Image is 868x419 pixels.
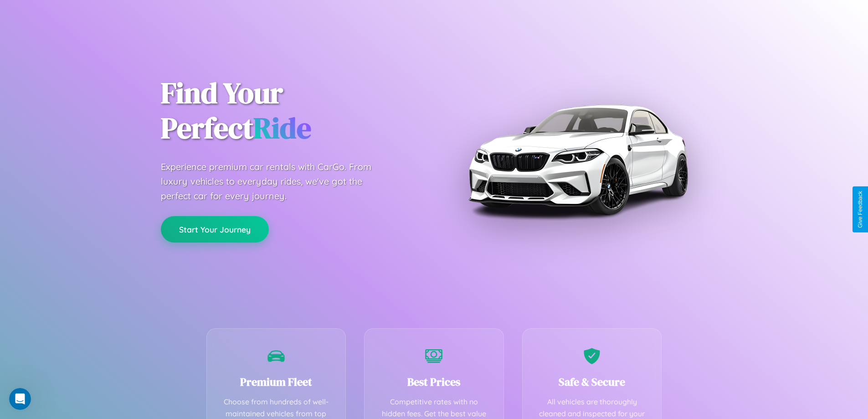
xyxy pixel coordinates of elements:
h3: Best Prices [378,374,490,389]
button: Start Your Journey [161,216,269,243]
h1: Find Your Perfect [161,76,421,146]
h3: Safe & Secure [536,374,648,389]
iframe: Intercom live chat [9,388,31,410]
span: Ride [253,108,311,148]
p: Experience premium car rentals with CarGo. From luxury vehicles to everyday rides, we've got the ... [161,160,389,203]
div: Give Feedback [857,191,863,228]
img: Premium BMW car rental vehicle [464,46,692,274]
h3: Premium Fleet [221,374,332,389]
